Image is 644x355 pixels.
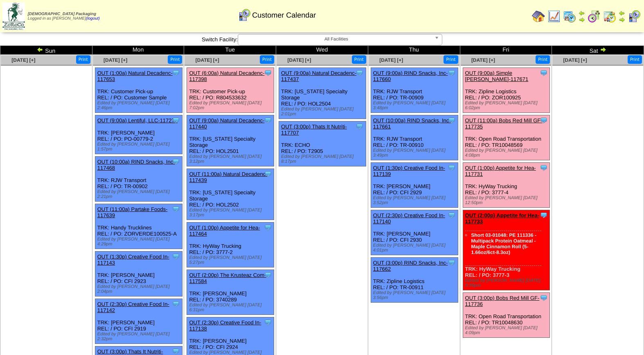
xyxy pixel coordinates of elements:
[95,68,182,113] div: TRK: Customer Pick-up REL: / PO: Customer Sample
[281,154,366,164] div: Edited by [PERSON_NAME] [DATE] 8:17pm
[373,101,458,110] div: Edited by [PERSON_NAME] [DATE] 3:48pm
[97,117,178,124] a: OUT (9:00a) Lentiful, LLC-117276
[444,55,458,64] button: Print
[371,163,458,208] div: TRK: [PERSON_NAME] REL: / PO: CFI 2929
[540,211,548,219] img: Tooltip
[465,195,550,205] div: Edited by [PERSON_NAME] [DATE] 12:50pm
[563,10,576,23] img: calendarprod.gif
[600,46,606,53] img: arrowright.gif
[465,326,550,335] div: Edited by [PERSON_NAME] [DATE] 4:09pm
[264,69,272,77] img: Tooltip
[540,294,548,302] img: Tooltip
[0,46,92,55] td: Sun
[373,165,445,177] a: OUT (1:30p) Creative Food In-117139
[172,252,180,261] img: Tooltip
[463,68,550,113] div: TRK: Zipline Logistics REL: / PO: ZOR100925
[86,16,100,21] a: (logout)
[552,46,644,55] td: Sat
[189,255,274,265] div: Edited by [PERSON_NAME] [DATE] 5:27pm
[373,195,458,205] div: Edited by [PERSON_NAME] [DATE] 3:52pm
[28,12,96,16] span: [DEMOGRAPHIC_DATA] Packaging
[276,46,368,55] td: Wed
[588,10,601,23] img: calendarblend.gif
[540,164,548,172] img: Tooltip
[471,232,536,255] a: Short 03-01048: PE 111336 - Multipack Protein Oatmeal - Maple Cinnamon Roll (5-1.66oz/6ct-8.3oz)
[373,243,458,253] div: Edited by [PERSON_NAME] [DATE] 4:01pm
[172,157,180,166] img: Tooltip
[279,68,366,119] div: TRK: [US_STATE] Specialty Storage REL: / PO: HOL2504
[189,225,260,237] a: OUT (1:00p) Appetite for Hea-117464
[373,260,448,272] a: OUT (3:00p) RIND Snacks, Inc-117662
[371,258,458,303] div: TRK: Zipline Logistics REL: / PO: TR-00911
[540,116,548,124] img: Tooltip
[172,69,180,77] img: Tooltip
[281,70,356,82] a: OUT (9:00a) Natural Decadenc-117437
[97,254,169,266] a: OUT (1:30p) Creative Food In-117143
[465,148,550,158] div: Edited by [PERSON_NAME] [DATE] 4:08pm
[628,10,641,23] img: calendarcustomer.gif
[95,115,182,154] div: TRK: [PERSON_NAME] REL: / PO: PO-00779-2
[189,70,264,82] a: OUT (6:00a) Natural Decadenc-117398
[448,258,456,267] img: Tooltip
[104,57,127,63] a: [DATE] [+]
[371,115,458,160] div: TRK: RJW Transport REL: / PO: TR-00910
[2,2,25,30] img: zoroco-logo-small.webp
[97,284,182,294] div: Edited by [PERSON_NAME] [DATE] 2:04pm
[189,154,274,164] div: Edited by [PERSON_NAME] [DATE] 3:12pm
[465,101,550,110] div: Edited by [PERSON_NAME] [DATE] 6:02pm
[448,116,456,124] img: Tooltip
[287,57,311,63] a: [DATE] [+]
[238,9,251,22] img: calendarcustomer.gif
[356,122,364,130] img: Tooltip
[448,164,456,172] img: Tooltip
[172,116,180,124] img: Tooltip
[619,10,625,16] img: arrowleft.gif
[76,55,90,64] button: Print
[368,46,460,55] td: Thu
[281,124,347,136] a: OUT (3:00p) Thats It Nutriti-117707
[373,290,458,300] div: Edited by [PERSON_NAME] [DATE] 3:56pm
[264,271,272,279] img: Tooltip
[465,165,536,177] a: OUT (1:00p) Appetite for Hea-117731
[603,10,616,23] img: calendarinout.gif
[172,205,180,213] img: Tooltip
[97,237,182,247] div: Edited by [PERSON_NAME] [DATE] 4:29pm
[379,57,403,63] a: [DATE] [+]
[97,142,182,152] div: Edited by [PERSON_NAME] [DATE] 1:57pm
[252,11,316,20] span: Customer Calendar
[460,46,552,55] td: Fri
[37,46,43,53] img: arrowleft.gif
[241,34,431,44] span: All Facilities
[371,210,458,255] div: TRK: [PERSON_NAME] REL: / PO: CFI 2930
[264,116,272,124] img: Tooltip
[189,171,267,183] a: OUT (11:00a) Natural Decadenc-117439
[281,107,366,117] div: Edited by [PERSON_NAME] [DATE] 2:01pm
[465,212,540,225] a: OUT (2:00p) Appetite for Hea-117733
[373,148,458,158] div: Edited by [PERSON_NAME] [DATE] 3:49pm
[187,115,274,166] div: TRK: [US_STATE] Specialty Storage REL: / PO: HOL2501
[448,211,456,219] img: Tooltip
[95,299,182,344] div: TRK: [PERSON_NAME] REL: / PO: CFI 2919
[563,57,587,63] a: [DATE] [+]
[97,159,175,171] a: OUT (10:00a) RIND Snacks, Inc-117468
[628,55,642,64] button: Print
[92,46,184,55] td: Mon
[465,70,529,82] a: OUT (9:00a) Simple [PERSON_NAME]-117671
[471,57,495,63] a: [DATE] [+]
[11,57,35,63] span: [DATE] [+]
[536,55,550,64] button: Print
[196,57,219,63] a: [DATE] [+]
[184,46,276,55] td: Tue
[579,10,585,16] img: arrowleft.gif
[547,10,561,23] img: line_graph.gif
[465,117,543,130] a: OUT (11:00a) Bobs Red Mill GF-117735
[189,117,264,130] a: OUT (9:00a) Natural Decadenc-117440
[95,157,182,202] div: TRK: RJW Transport REL: / PO: TR-00902
[97,301,169,313] a: OUT (2:30p) Creative Food In-117142
[619,16,625,23] img: arrowright.gif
